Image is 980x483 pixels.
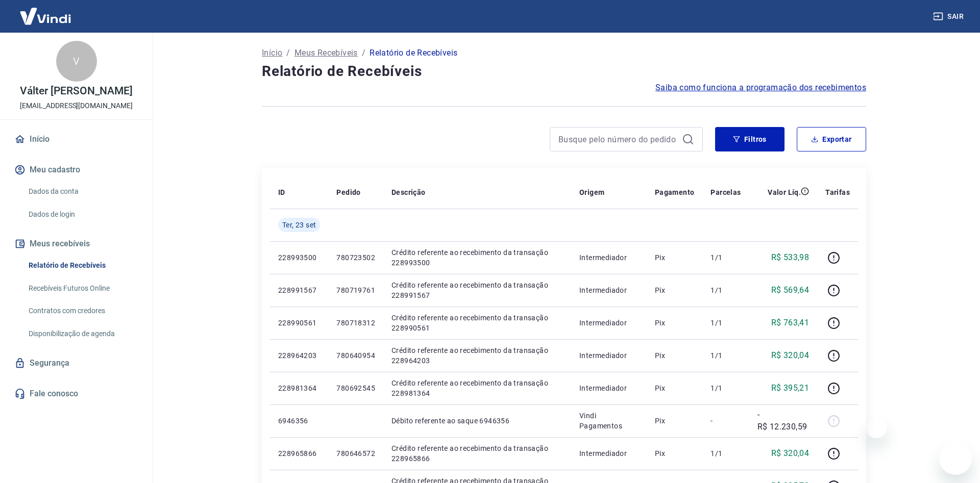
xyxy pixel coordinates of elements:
a: Recebíveis Futuros Online [24,278,140,299]
p: Crédito referente ao recebimento da transação 228965866 [391,443,563,464]
p: 1/1 [710,448,741,459]
h4: Relatório de Recebíveis [262,61,866,82]
span: Ter, 23 set [282,220,316,230]
p: Parcelas [710,187,741,197]
button: Filtros [715,127,785,151]
p: Pix [655,416,695,426]
a: Início [12,128,140,150]
p: R$ 569,64 [771,284,810,296]
p: Intermediador [579,252,639,263]
p: Intermediador [579,448,639,459]
p: R$ 395,21 [771,382,810,394]
p: 1/1 [710,350,741,361]
p: Vindi Pagamentos [579,411,639,431]
p: Intermediador [579,285,639,295]
p: Pix [655,383,695,393]
a: Disponibilização de agenda [24,323,140,344]
a: Fale conosco [12,383,140,405]
p: Descrição [391,187,426,197]
p: R$ 763,41 [771,317,810,329]
p: 780719761 [336,285,375,295]
p: 1/1 [710,252,741,263]
a: Início [262,47,282,59]
button: Meu cadastro [12,159,140,181]
p: Crédito referente ao recebimento da transação 228964203 [391,345,563,366]
p: Origem [579,187,604,197]
p: -R$ 12.230,59 [757,409,809,433]
p: 1/1 [710,383,741,393]
p: 228965866 [278,448,320,459]
p: 780640954 [336,350,375,361]
img: Vindi [12,1,79,32]
p: Intermediador [579,383,639,393]
p: ID [278,187,285,197]
a: Segurança [12,352,140,374]
a: Dados de login [24,204,140,225]
p: Crédito referente ao recebimento da transação 228993500 [391,247,563,268]
p: 228981364 [278,383,320,393]
p: 228991567 [278,285,320,295]
p: R$ 320,04 [771,447,810,460]
a: Meus Recebíveis [295,47,358,59]
p: Pix [655,252,695,263]
p: 780646572 [336,448,375,459]
p: 228964203 [278,350,320,361]
p: / [286,47,290,59]
p: Pedido [336,187,360,197]
p: Tarifas [825,187,850,197]
p: 780723502 [336,252,375,263]
iframe: Fechar mensagem [866,418,887,438]
button: Exportar [797,127,866,151]
p: [EMAIL_ADDRESS][DOMAIN_NAME] [20,100,133,111]
iframe: Botão para abrir a janela de mensagens [939,442,972,475]
p: Pix [655,318,695,328]
p: Crédito referente ao recebimento da transação 228990561 [391,313,563,333]
p: Pix [655,285,695,295]
p: 1/1 [710,285,741,295]
p: Intermediador [579,318,639,328]
a: Contratos com credores [24,300,140,321]
div: V [56,41,97,82]
button: Sair [931,7,968,26]
p: Valor Líq. [768,187,801,197]
p: Intermediador [579,350,639,361]
p: Pagamento [655,187,695,197]
p: 6946356 [278,416,320,426]
p: 780718312 [336,318,375,328]
input: Busque pelo número do pedido [558,132,678,147]
p: R$ 320,04 [771,349,810,362]
a: Dados da conta [24,181,140,202]
p: Crédito referente ao recebimento da transação 228991567 [391,280,563,300]
button: Meus recebíveis [12,233,140,255]
p: Débito referente ao saque 6946356 [391,416,563,426]
p: Pix [655,448,695,459]
p: 228993500 [278,252,320,263]
p: 780692545 [336,383,375,393]
p: Relatório de Recebíveis [370,47,457,59]
p: - [710,416,741,426]
p: 228990561 [278,318,320,328]
p: Pix [655,350,695,361]
p: / [362,47,365,59]
p: 1/1 [710,318,741,328]
p: Válter [PERSON_NAME] [20,86,132,96]
a: Relatório de Recebíveis [24,255,140,276]
a: Saiba como funciona a programação dos recebimentos [655,82,866,94]
p: Crédito referente ao recebimento da transação 228981364 [391,378,563,398]
p: R$ 533,98 [771,251,810,264]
